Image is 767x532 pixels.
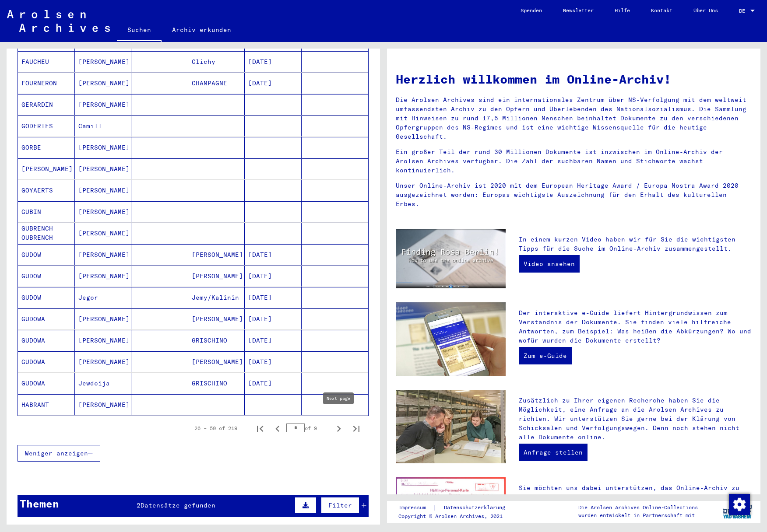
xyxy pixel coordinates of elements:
mat-cell: Clichy [188,51,245,72]
button: Filter [321,497,359,514]
mat-cell: [PERSON_NAME] [188,244,245,265]
span: DE [739,8,749,14]
mat-cell: [DATE] [245,308,302,329]
mat-cell: FAUCHEU [18,51,75,72]
a: Suchen [117,19,162,42]
button: Next page [330,420,348,437]
button: Weniger anzeigen [18,445,100,462]
img: eguide.jpg [396,302,506,376]
mat-cell: Camill [75,115,132,136]
mat-cell: [PERSON_NAME] [75,351,132,372]
mat-cell: GRISCHINO [188,373,245,394]
img: video.jpg [396,229,506,289]
mat-cell: [PERSON_NAME] [75,73,132,94]
p: Copyright © Arolsen Archives, 2021 [398,512,516,520]
mat-cell: GUBIN [18,201,75,222]
mat-cell: [PERSON_NAME] [75,94,132,115]
span: Filter [328,501,352,509]
mat-cell: [PERSON_NAME] [75,244,132,265]
a: Anfrage stellen [519,444,588,461]
p: Der interaktive e-Guide liefert Hintergrundwissen zum Verständnis der Dokumente. Sie finden viele... [519,308,752,345]
p: Zusätzlich zu Ihrer eigenen Recherche haben Sie die Möglichkeit, eine Anfrage an die Arolsen Arch... [519,396,752,442]
span: 2 [137,501,141,509]
mat-cell: [PERSON_NAME] [75,223,132,244]
mat-cell: GUDOWA [18,330,75,351]
a: Zum e-Guide [519,347,572,364]
mat-cell: GERARDIN [18,94,75,115]
mat-cell: Jemy/Kalinin [188,287,245,308]
button: First page [251,420,269,437]
mat-cell: [DATE] [245,287,302,308]
mat-cell: FOURNERON [18,73,75,94]
button: Previous page [269,420,286,437]
mat-cell: [DATE] [245,351,302,372]
p: Die Arolsen Archives Online-Collections [578,504,698,511]
mat-cell: HABRANT [18,394,75,415]
mat-cell: [PERSON_NAME] [75,330,132,351]
p: Ein großer Teil der rund 30 Millionen Dokumente ist inzwischen im Online-Archiv der Arolsen Archi... [396,147,752,175]
mat-cell: [DATE] [245,73,302,94]
mat-cell: [PERSON_NAME] [75,180,132,201]
mat-cell: [PERSON_NAME] [75,158,132,179]
h1: Herzlich willkommen im Online-Archiv! [396,70,752,88]
mat-cell: [PERSON_NAME] [75,308,132,329]
mat-cell: [DATE] [245,51,302,72]
mat-cell: [PERSON_NAME] [188,266,245,287]
mat-cell: GUDOWA [18,351,75,372]
span: Weniger anzeigen [25,449,88,457]
mat-cell: [DATE] [245,244,302,265]
mat-cell: [DATE] [245,266,302,287]
img: yv_logo.png [721,500,754,522]
div: of 9 [286,424,330,432]
mat-cell: [PERSON_NAME] [75,266,132,287]
p: wurden entwickelt in Partnerschaft mit [578,511,698,519]
img: Arolsen_neg.svg [7,10,110,32]
mat-cell: GUDOW [18,244,75,265]
mat-cell: Jegor [75,287,132,308]
mat-cell: [PERSON_NAME] [75,201,132,222]
mat-cell: GORBE [18,137,75,158]
mat-cell: GUBRENCH OUBRENCH [18,223,75,244]
p: Die Arolsen Archives sind ein internationales Zentrum über NS-Verfolgung mit dem weltweit umfasse... [396,95,752,141]
mat-cell: GUDOWA [18,308,75,329]
mat-cell: GUDOW [18,287,75,308]
img: inquiries.jpg [396,390,506,463]
div: Themen [20,496,59,511]
a: Video ansehen [519,255,580,273]
span: Datensätze gefunden [141,501,215,509]
a: Impressum [398,503,433,512]
mat-cell: [PERSON_NAME] [75,394,132,415]
div: 26 – 50 of 219 [194,424,237,432]
a: Datenschutzerklärung [437,503,516,512]
mat-cell: GRISCHINO [188,330,245,351]
mat-cell: [PERSON_NAME] [18,158,75,179]
mat-cell: [DATE] [245,330,302,351]
p: Unser Online-Archiv ist 2020 mit dem European Heritage Award / Europa Nostra Award 2020 ausgezeic... [396,181,752,209]
p: In einem kurzen Video haben wir für Sie die wichtigsten Tipps für die Suche im Online-Archiv zusa... [519,235,752,253]
mat-cell: [PERSON_NAME] [188,351,245,372]
div: | [398,503,516,512]
mat-cell: CHAMPAGNE [188,73,245,94]
mat-cell: GODERIES [18,115,75,136]
mat-cell: GUDOW [18,266,75,287]
mat-cell: GUDOWA [18,373,75,394]
mat-cell: Jewdoija [75,373,132,394]
mat-cell: GOYAERTS [18,180,75,201]
mat-cell: [PERSON_NAME] [75,51,132,72]
mat-cell: [DATE] [245,373,302,394]
mat-cell: [PERSON_NAME] [188,308,245,329]
a: Archiv erkunden [162,19,242,40]
button: Last page [348,420,365,437]
img: Zustimmung ändern [729,494,750,515]
mat-cell: [PERSON_NAME] [75,137,132,158]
